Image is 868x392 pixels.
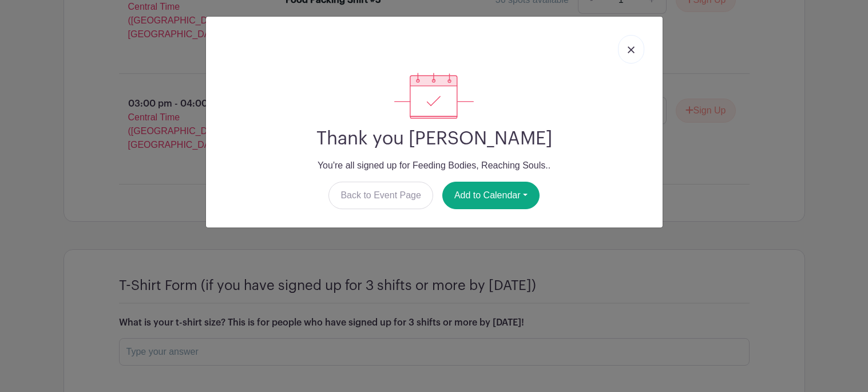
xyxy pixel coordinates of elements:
p: You're all signed up for Feeding Bodies, Reaching Souls.. [215,159,653,173]
h2: Thank you [PERSON_NAME] [215,128,653,150]
a: Back to Event Page [328,182,433,209]
img: close_button-5f87c8562297e5c2d7936805f587ecaba9071eb48480494691a3f1689db116b3.svg [628,46,635,53]
img: signup_complete-c468d5dda3e2740ee63a24cb0ba0d3ce5d8a4ecd24259e683200fb1569d990c8.svg [394,73,473,119]
button: Add to Calendar [442,182,540,209]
